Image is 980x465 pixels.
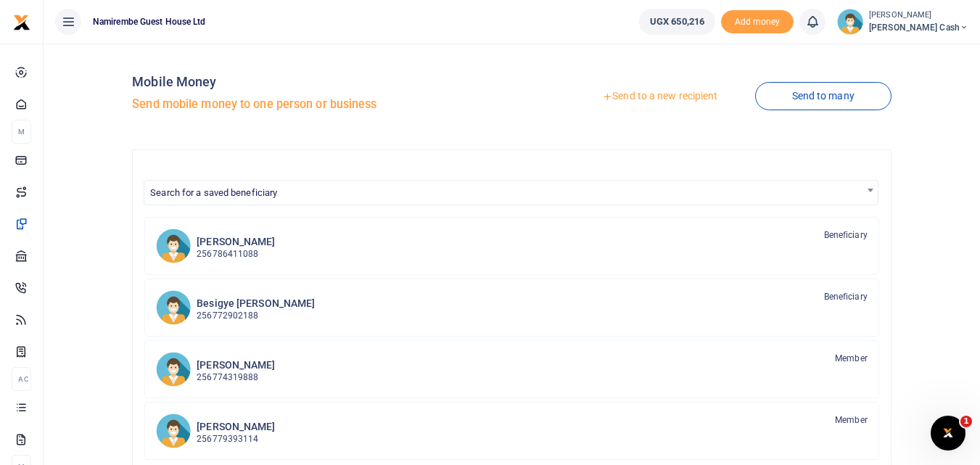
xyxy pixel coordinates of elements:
span: Namirembe Guest House Ltd [87,15,212,28]
li: M [12,120,31,144]
span: Search for a saved beneficiary [150,187,277,198]
li: Wallet ballance [633,9,721,35]
span: UGX 650,216 [650,15,704,29]
span: 1 [960,416,972,427]
p: 256779393114 [197,432,275,446]
a: BN Besigye [PERSON_NAME] 256772902188 Beneficiary [144,279,879,337]
span: Member [835,413,868,427]
small: [PERSON_NAME] [869,9,968,22]
img: PK [156,352,191,387]
img: logo-small [13,14,30,31]
iframe: Intercom live chat [931,416,965,450]
a: AM [PERSON_NAME] 256786411088 Beneficiary [144,217,879,275]
p: 256772902188 [197,309,315,323]
a: logo-small logo-large logo-large [13,16,30,27]
img: AM [156,229,191,263]
h4: Mobile Money [132,74,506,90]
li: Toup your wallet [721,10,794,34]
li: Ac [12,367,31,391]
a: Send to a new recipient [565,83,754,110]
span: Beneficiary [824,290,868,303]
h6: [PERSON_NAME] [197,359,275,371]
h5: Send mobile money to one person or business [132,97,506,112]
a: Send to many [755,82,892,110]
span: Member [835,352,868,365]
span: Search for a saved beneficiary [144,180,878,205]
a: WWr [PERSON_NAME] 256779393114 Member [144,402,879,460]
h6: [PERSON_NAME] [197,236,275,248]
a: PK [PERSON_NAME] 256774319888 Member [144,340,879,398]
img: WWr [156,413,191,448]
span: Search for a saved beneficiary [144,181,878,203]
h6: Besigye [PERSON_NAME] [197,297,315,310]
img: profile-user [837,9,863,35]
p: 256774319888 [197,371,275,384]
span: Beneficiary [824,229,868,242]
a: Add money [721,15,794,26]
p: 256786411088 [197,247,275,261]
a: UGX 650,216 [639,9,715,35]
a: profile-user [PERSON_NAME] [PERSON_NAME] Cash [837,9,968,35]
h6: [PERSON_NAME] [197,421,275,433]
span: [PERSON_NAME] Cash [869,21,968,34]
span: Add money [721,10,794,34]
img: BN [156,290,191,325]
